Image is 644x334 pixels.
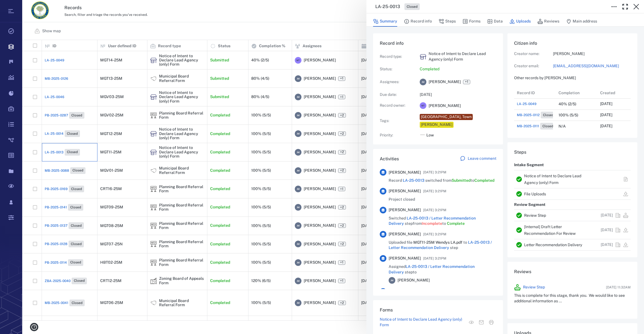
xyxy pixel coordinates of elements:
span: MB-2025-0112 [517,113,540,118]
h6: Reviews [514,268,631,275]
a: Review Step [523,285,545,290]
button: Print form [486,317,496,327]
span: Closed [406,4,419,9]
p: Intake Segment [514,160,544,170]
a: Letter Recommendation Delivery [524,243,582,247]
span: [DATE] 11:33AM [423,288,448,295]
span: [PERSON_NAME] [398,278,430,283]
span: +1 [464,79,469,84]
p: [DATE] [601,213,613,218]
div: Completion [556,87,597,98]
h6: Citizen info [514,40,631,47]
a: MB-2025-0112Closed [517,112,556,118]
a: File Uploads [524,192,546,196]
button: Summary [373,16,397,27]
p: [DATE] [601,242,613,248]
a: Notice of Intent to Declare Lead Agency (only) Form [380,317,466,328]
span: [PERSON_NAME] [389,207,421,213]
a: Notice of Intent to Declare Lead Agency (only) Form [524,174,581,185]
p: [DATE] [420,92,496,98]
span: [PERSON_NAME] [389,188,421,194]
h6: Activities [380,156,399,162]
span: Incomplete [422,221,442,226]
button: Toggle to Edit Boxes [608,1,620,12]
div: 40% (2/5) [559,102,576,106]
a: Leave comment [460,156,496,162]
div: N/A [559,124,566,128]
p: This is complete for this stage, thank you. We would like to see additional information as ... [514,293,631,304]
div: [PERSON_NAME] [421,122,452,128]
div: J M [420,79,426,85]
a: [EMAIL_ADDRESS][DOMAIN_NAME] [553,63,631,69]
button: Mail form [476,317,486,327]
p: Record owner : [380,103,413,108]
button: Main address [566,16,597,27]
div: ActivitiesLeave comment[PERSON_NAME][DATE] 3:21PMRecord LA-25-0013 switched fromSubmittedtoComple... [373,149,503,300]
span: Complete [447,221,465,226]
a: LA-25-0013 / Letter Recommendation Delivery [389,216,476,226]
p: Status : [380,66,413,72]
a: Review Step [524,213,546,218]
span: Closed [542,113,555,118]
button: Steps [439,16,456,27]
button: Toggle Fullscreen [620,1,631,12]
p: Creator name: [514,51,553,57]
h6: Steps [514,149,631,156]
div: J M [389,277,395,284]
span: [PERSON_NAME] [389,256,421,261]
span: [DATE] 3:21PM [423,255,446,262]
span: [PERSON_NAME] [389,289,421,294]
p: Priority : [380,133,413,138]
p: Tags : [380,118,413,124]
div: Citizen infoCreator name:[PERSON_NAME]Creator email:[EMAIL_ADDRESS][DOMAIN_NAME]Other records by ... [507,33,637,142]
p: [DATE] [600,112,612,118]
span: [DATE] 3:21PM [423,231,446,238]
span: [DATE] 3:21PM [423,207,446,213]
span: Completed [474,178,494,183]
div: StepsIntake SegmentNotice of Intent to Declare Lead Agency (only) FormFile UploadsReview SegmentR... [507,142,637,262]
p: Due date : [380,92,413,98]
button: Uploads [509,16,531,27]
span: Project closed [389,197,415,202]
a: LA-25-0013 / Letter Recommendation Delivery [389,264,475,274]
h6: Record info [380,40,496,47]
p: [DATE] [600,101,612,107]
button: Record info [404,16,432,27]
div: Record infoRecord type:Notice of Intent to Declare Lead Agency (only) FormStatus:CompletedAssigne... [373,33,503,149]
span: [DATE] 3:21PM [423,188,446,195]
span: [PERSON_NAME] [429,79,461,85]
p: [PERSON_NAME] [553,51,631,57]
p: [DATE] [601,227,613,233]
div: Created [600,85,615,101]
h3: LA-25-0013 [375,3,400,10]
p: [DATE] [600,123,612,129]
span: Help [12,4,24,9]
p: Review Segment [514,200,545,210]
p: Record type : [380,54,413,59]
div: ReviewsReview Step[DATE] 11:32AMThis is complete for this stage, thank you. We would like to see ... [507,262,637,323]
div: 100% (5/5) [559,113,578,117]
p: Completed [420,66,496,72]
span: +1 [463,80,470,84]
span: Record switched from to [389,178,494,183]
span: [PERSON_NAME] [389,231,421,237]
p: Assignees : [380,79,413,85]
a: [Internal] Draft Letter Recommendation For Review [524,225,576,236]
a: LA-25-0049 [517,101,537,106]
button: Data [487,16,503,27]
span: Assigned step to [389,264,496,275]
span: [PERSON_NAME] [389,170,421,175]
span: Low [426,133,434,138]
button: View form in the step [466,317,476,327]
span: [DATE] 3:21PM [423,169,446,176]
a: MB-2025-0111Closed [517,123,555,129]
span: Submitted [452,178,471,183]
button: Close [631,1,642,12]
span: [PERSON_NAME] [429,103,461,109]
div: Created [597,87,639,98]
span: Switched step from to [389,216,496,226]
div: Notice of Intent to Declare Lead Agency (only) Form [420,53,426,60]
